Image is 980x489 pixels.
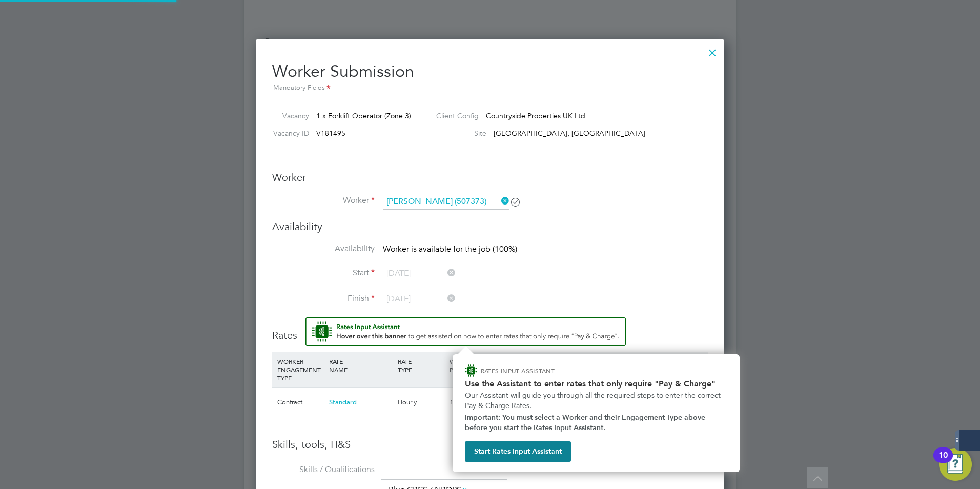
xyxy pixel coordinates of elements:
div: 10 [938,455,948,468]
strong: Important: You must select a Worker and their Engagement Type above before you start the Rates In... [465,413,707,432]
h3: Worker [272,171,708,184]
input: Select one [383,266,456,281]
div: Hourly [395,388,447,417]
div: Mandatory Fields [272,83,708,94]
input: Select one [383,292,456,307]
label: Skills / Qualifications [272,464,375,475]
div: HOLIDAY PAY [499,352,550,379]
div: WORKER ENGAGEMENT TYPE [275,352,326,387]
label: Vacancy [268,111,309,120]
label: Client Config [428,111,479,120]
span: Countryside Properties UK Ltd [486,111,585,120]
div: AGENCY MARKUP [602,352,654,379]
span: Worker is available for the job (100%) [383,244,517,254]
div: WORKER PAY RATE [447,352,499,379]
h3: Rates [272,317,708,342]
div: RATE NAME [326,352,395,379]
button: Open Resource Center, 10 new notifications [939,448,972,481]
label: Start [272,268,375,278]
h2: Worker Submission [272,53,708,94]
button: Start Rates Input Assistant [465,441,571,462]
div: £0.00 [447,388,499,417]
label: Vacancy ID [268,129,309,138]
label: Finish [272,293,375,304]
p: Our Assistant will guide you through all the required steps to enter the correct Pay & Charge Rates. [465,391,727,411]
div: AGENCY CHARGE RATE [654,352,705,387]
input: Search for... [383,194,509,210]
div: How to input Rates that only require Pay & Charge [453,354,740,472]
span: Standard [329,398,357,406]
button: Rate Assistant [305,317,626,346]
h3: Availability [272,220,708,233]
span: V181495 [316,129,345,138]
h2: Use the Assistant to enter rates that only require "Pay & Charge" [465,379,727,389]
span: [GEOGRAPHIC_DATA], [GEOGRAPHIC_DATA] [494,129,645,138]
label: Availability [272,243,375,254]
div: EMPLOYER COST [550,352,602,379]
div: RATE TYPE [395,352,447,379]
label: Worker [272,195,375,206]
div: Contract [275,388,326,417]
span: 1 x Forklift Operator (Zone 3) [316,111,411,120]
label: Site [428,129,486,138]
h3: Skills, tools, H&S [272,438,708,451]
p: RATES INPUT ASSISTANT [481,366,609,375]
img: ENGAGE Assistant Icon [465,364,477,377]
